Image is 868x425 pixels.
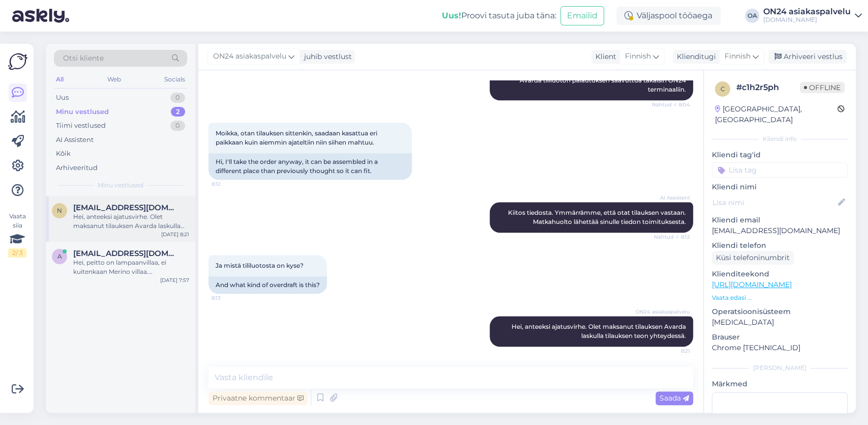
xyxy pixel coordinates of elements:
[763,8,851,16] div: ON24 asiakaspalvelu
[712,343,848,353] p: Chrome [TECHNICAL_ID]
[560,6,604,25] button: Emailid
[8,212,26,258] div: Vaata siia
[98,181,143,190] span: Minu vestlused
[715,104,837,125] div: [GEOGRAPHIC_DATA], [GEOGRAPHIC_DATA]
[300,51,352,62] div: juhib vestlust
[8,52,27,71] img: Askly Logo
[712,293,848,302] p: Vaata edasi ...
[105,73,123,86] div: Web
[512,323,687,339] span: Hei, anteeksi ajatusvirhe. Olet maksanut tilauksen Avarda laskulla tilauksen teon yhteydessä.
[442,10,556,22] div: Proovi tasuta juba täna:
[712,150,848,160] p: Kliendi tag'id
[712,162,848,178] input: Lisa tag
[162,73,187,86] div: Socials
[591,51,616,62] div: Klient
[725,51,751,62] span: Finnish
[712,269,848,279] p: Klienditeekond
[660,393,689,403] span: Saada
[170,93,185,103] div: 0
[800,82,845,93] span: Offline
[763,8,862,24] a: ON24 asiakaspalvelu[DOMAIN_NAME]
[57,207,62,214] span: n
[652,101,690,108] span: Nähtud ✓ 8:04
[57,252,62,260] span: a
[8,248,26,258] div: 2 / 3
[508,209,687,225] span: Kiitos tiedosta. Ymmärrämme, että otat tilauksen vastaan. Matkahuolto lähettää sinulle tiedon toi...
[216,262,304,269] span: Ja mistä tililuotosta on kyse?
[652,233,690,241] span: Nähtud ✓ 8:12
[208,276,327,294] div: And what kind of overdraft is this?
[636,308,690,316] span: ON24 asiakaspalvelu
[56,135,94,145] div: AI Assistent
[736,81,800,94] div: # c1h2r5ph
[768,50,847,64] div: Arhiveeri vestlus
[212,180,250,188] span: 8:12
[712,215,848,225] p: Kliendi email
[712,363,848,373] div: [PERSON_NAME]
[56,93,69,103] div: Uus
[712,182,848,192] p: Kliendi nimi
[712,317,848,328] p: [MEDICAL_DATA]
[54,73,66,86] div: All
[212,294,250,302] span: 8:13
[712,332,848,343] p: Brauser
[73,249,179,258] span: antto.p@hotmail.com
[56,149,71,159] div: Kõik
[208,391,308,405] div: Privaatne kommentaar
[712,251,794,265] div: Küsi telefoninumbrit
[56,163,98,173] div: Arhiveeritud
[652,347,690,355] span: 8:21
[712,240,848,251] p: Kliendi telefon
[745,9,759,23] div: OA
[208,153,412,180] div: Hi, I'll take the order anyway, it can be assembled in a different place than previously thought ...
[712,134,848,144] div: Kliendi info
[170,121,185,131] div: 0
[160,276,189,284] div: [DATE] 7:57
[56,121,106,131] div: Tiimi vestlused
[616,7,721,25] div: Väljaspool tööaega
[213,51,286,62] span: ON24 asiakaspalvelu
[161,231,189,238] div: [DATE] 8:21
[712,197,836,208] input: Lisa nimi
[652,194,690,202] span: AI Assistent
[216,129,379,146] span: Moikka, otan tilauksen sittenkin, saadaan kasattua eri paikkaan kuin aiemmin ajateltiin niin siih...
[73,258,189,276] div: Hei, peitto on lampaanvillaa, ei kuitenkaan Merino villaa. Tiedustelemme paksuutta valmistajalta ...
[442,11,461,20] b: Uus!
[712,280,792,289] a: [URL][DOMAIN_NAME]
[73,212,189,231] div: Hei, anteeksi ajatusvirhe. Olet maksanut tilauksen Avarda laskulla tilauksen teon yhteydessä.
[625,51,651,62] span: Finnish
[712,306,848,317] p: Operatsioonisüsteem
[73,203,179,212] span: nooora.parkkonen@gmail.com
[56,107,109,117] div: Minu vestlused
[712,225,848,236] p: [EMAIL_ADDRESS][DOMAIN_NAME]
[63,53,104,64] span: Otsi kliente
[673,51,716,62] div: Klienditugi
[712,379,848,389] p: Märkmed
[763,16,851,24] div: [DOMAIN_NAME]
[721,85,725,93] span: c
[171,107,185,117] div: 2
